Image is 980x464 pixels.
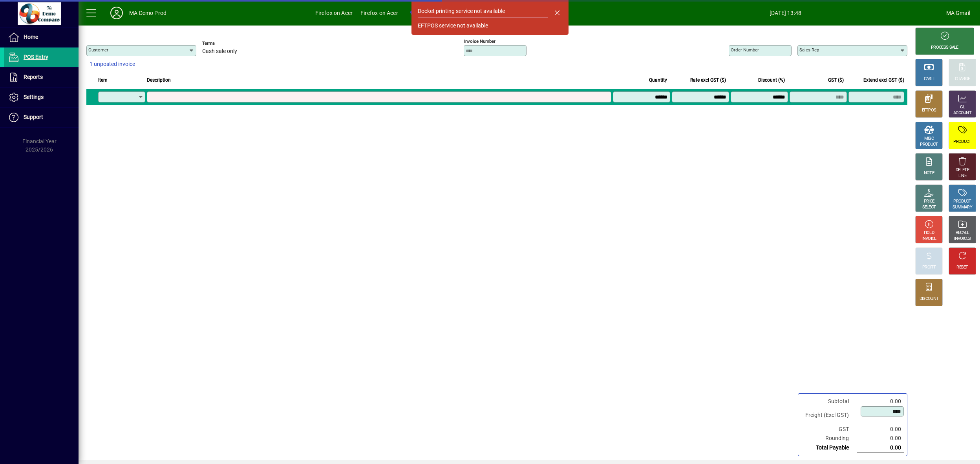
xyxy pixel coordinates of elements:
span: POS Entry [24,54,48,60]
div: DISCOUNT [920,296,938,302]
span: Rate excl GST ($) [690,76,726,84]
span: Terms [202,41,249,46]
span: Cash sale only [202,48,237,55]
div: RECALL [956,230,969,236]
div: MA Gmail [946,7,970,19]
div: CASH [924,76,934,82]
div: NOTE [924,170,934,176]
span: Home [24,34,38,40]
td: 0.00 [857,434,904,443]
span: 1 unposted invoice [90,60,135,68]
a: Home [4,27,79,47]
div: ACCOUNT [953,110,971,116]
span: [DATE] 13:48 [625,7,946,19]
span: Settings [24,94,44,100]
div: RESET [956,265,968,270]
td: Freight (Excl GST) [801,406,857,425]
div: PRODUCT [953,139,971,145]
mat-label: Order number [731,47,759,53]
mat-label: Customer [88,47,108,53]
span: GST ($) [828,76,844,84]
div: INVOICE [921,236,936,242]
span: Quantity [649,76,667,84]
div: MISC [924,136,934,142]
div: GL [960,104,965,110]
div: HOLD [924,230,934,236]
div: EFTPOS [922,108,936,113]
div: PROFIT [922,265,936,270]
td: Rounding [801,434,857,443]
a: Settings [4,88,79,107]
span: Support [24,114,43,120]
span: Firefox on Acer [315,7,353,19]
span: Description [147,76,171,84]
div: LINE [958,173,966,179]
div: PRODUCT [953,199,971,205]
a: Support [4,108,79,127]
span: Firefox on Acer [360,7,398,19]
div: MA Demo Prod [129,7,166,19]
div: CHARGE [955,76,970,82]
td: Subtotal [801,397,857,406]
button: 1 unposted invoice [86,57,138,71]
td: Total Payable [801,443,857,453]
span: Discount (%) [758,76,785,84]
td: 0.00 [857,425,904,434]
div: PRODUCT [920,142,938,148]
div: SUMMARY [953,205,972,210]
div: PRICE [924,199,934,205]
td: 0.00 [857,397,904,406]
td: GST [801,425,857,434]
div: PROCESS SALE [931,45,958,51]
mat-label: Sales rep [799,47,819,53]
td: 0.00 [857,443,904,453]
span: Auckland [406,6,476,20]
div: INVOICES [954,236,971,242]
div: DELETE [956,167,969,173]
span: Item [98,76,108,84]
span: Extend excl GST ($) [863,76,904,84]
a: Reports [4,68,79,87]
mat-label: Invoice number [464,38,495,44]
span: Reports [24,74,43,80]
div: SELECT [922,205,936,210]
button: Profile [104,6,129,20]
div: EFTPOS service not available [418,22,488,30]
